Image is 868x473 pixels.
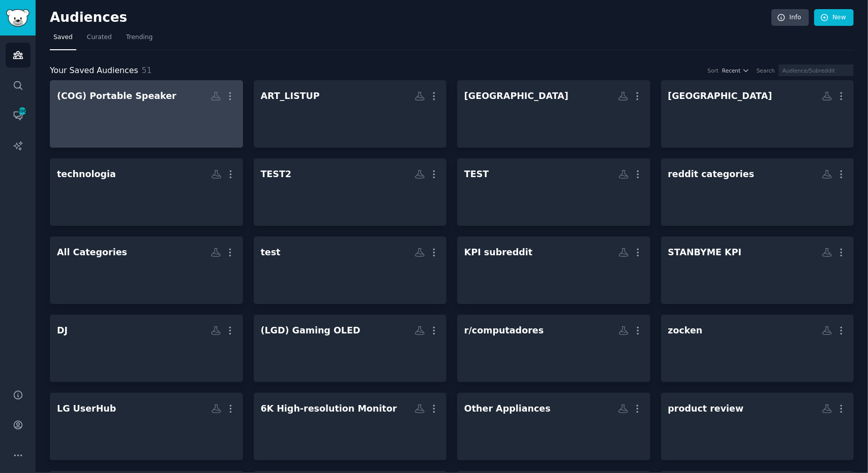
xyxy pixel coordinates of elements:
h2: Audiences [50,10,771,26]
div: DJ [57,324,68,337]
a: technologia [50,158,243,226]
img: GummySearch logo [6,9,29,27]
a: 6K High-resolution Monitor [254,393,447,460]
input: Audience/Subreddit [779,64,854,76]
a: [GEOGRAPHIC_DATA] [661,80,854,148]
a: All Categories [50,236,243,304]
a: Other Appliances [457,393,650,460]
a: zocken [661,315,854,382]
div: (COG) Portable Speaker [57,90,176,103]
div: [GEOGRAPHIC_DATA] [464,90,568,103]
a: ART_LISTUP [254,80,447,148]
a: Info [771,9,809,26]
div: (LGD) Gaming OLED [261,324,361,337]
a: Saved [50,29,76,50]
div: Search [757,67,775,74]
span: Recent [722,67,740,74]
a: LG UserHub [50,393,243,460]
a: Curated [83,29,115,50]
a: reddit categories [661,158,854,226]
a: test [254,236,447,304]
div: zocken [668,324,703,337]
div: Sort [708,67,719,74]
a: STANBYME KPI [661,236,854,304]
a: TEST2 [254,158,447,226]
span: Curated [87,33,112,42]
div: STANBYME KPI [668,246,742,259]
a: KPI subreddit [457,236,650,304]
span: 51 [142,65,152,75]
div: KPI subreddit [464,246,532,259]
div: All Categories [57,246,127,259]
div: Other Appliances [464,402,551,415]
div: test [261,246,281,259]
a: product review [661,393,854,460]
div: [GEOGRAPHIC_DATA] [668,90,772,103]
a: DJ [50,315,243,382]
div: TEST2 [261,168,292,181]
button: Recent [722,67,750,74]
a: (LGD) Gaming OLED [254,315,447,382]
div: 6K High-resolution Monitor [261,402,397,415]
span: Trending [126,33,153,42]
span: 496 [18,108,27,115]
div: technologia [57,168,116,181]
div: r/computadores [464,324,544,337]
div: ART_LISTUP [261,90,320,103]
div: product review [668,402,744,415]
a: New [814,9,854,26]
div: LG UserHub [57,402,116,415]
a: (COG) Portable Speaker [50,80,243,148]
span: Your Saved Audiences [50,64,138,77]
a: Trending [123,29,156,50]
a: r/computadores [457,315,650,382]
div: reddit categories [668,168,755,181]
a: TEST [457,158,650,226]
a: [GEOGRAPHIC_DATA] [457,80,650,148]
span: Saved [53,33,73,42]
a: 496 [6,103,31,128]
div: TEST [464,168,489,181]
